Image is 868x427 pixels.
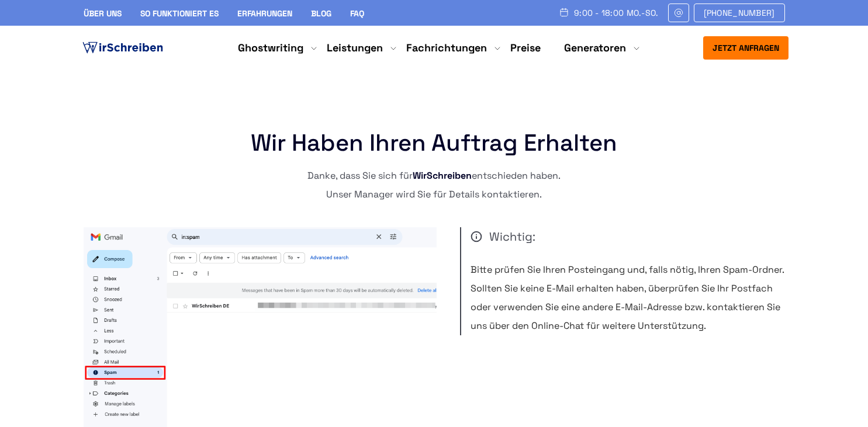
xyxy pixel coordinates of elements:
a: Generatoren [564,41,626,55]
img: logo ghostwriter-österreich [80,39,165,57]
a: Blog [311,8,331,19]
a: Fachrichtungen [406,41,487,55]
a: [PHONE_NUMBER] [694,4,785,22]
img: Email [673,8,684,18]
span: [PHONE_NUMBER] [704,8,775,18]
a: Preise [510,41,541,54]
a: Leistungen [327,41,383,55]
p: Bitte prüfen Sie Ihren Posteingang und, falls nötig, Ihren Spam-Ordner. Sollten Sie keine E-Mail ... [471,261,785,335]
p: Unser Manager wird Sie für Details kontaktieren. [84,185,785,204]
a: Über uns [84,8,122,19]
a: Ghostwriting [238,41,303,55]
p: Danke, dass Sie sich für entschieden haben. [84,166,785,185]
h1: Wir haben Ihren Auftrag erhalten [84,131,785,155]
a: Erfahrungen [237,8,292,19]
a: So funktioniert es [140,8,219,19]
span: Wichtig: [471,227,785,246]
a: FAQ [350,8,364,19]
strong: WirSchreiben [413,169,472,182]
span: 9:00 - 18:00 Mo.-So. [574,8,659,18]
img: Schedule [559,8,569,17]
button: Jetzt anfragen [703,36,789,60]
